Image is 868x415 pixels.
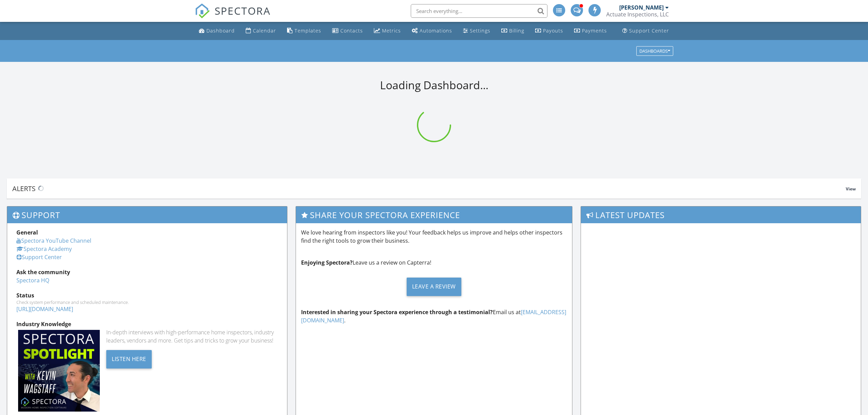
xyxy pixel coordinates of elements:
[301,228,567,245] p: We love hearing from inspectors like you! Your feedback helps us improve and helps other inspecto...
[371,25,404,37] a: Metrics
[16,277,49,284] a: Spectora HQ
[18,330,100,412] img: Spectoraspolightmain
[409,25,455,37] a: Automations (Advanced)
[509,27,524,34] div: Billing
[284,25,324,37] a: Templates
[16,299,278,305] div: Check system performance and scheduled maintenance.
[606,11,669,18] div: Actuate Inspections, LLC
[571,25,610,37] a: Payments
[301,308,566,324] a: [EMAIL_ADDRESS][DOMAIN_NAME]
[16,229,38,236] strong: General
[301,272,567,301] a: Leave a Review
[301,259,353,266] strong: Enjoying Spectora?
[639,49,670,53] div: Dashboards
[16,245,72,253] a: Spectora Academy
[253,27,276,34] div: Calendar
[243,25,279,37] a: Calendar
[16,305,73,313] a: [URL][DOMAIN_NAME]
[301,308,567,324] p: Email us at .
[106,355,152,362] a: Listen Here
[301,308,493,316] strong: Interested in sharing your Spectora experience through a testimonial?
[196,25,238,37] a: Dashboard
[340,27,363,34] div: Contacts
[206,27,235,34] div: Dashboard
[195,3,210,18] img: The Best Home Inspection Software - Spectora
[329,25,366,37] a: Contacts
[195,9,271,24] a: SPECTORA
[532,25,566,37] a: Payouts
[16,237,91,244] a: Spectora YouTube Channel
[16,253,62,261] a: Support Center
[407,278,461,296] div: Leave a Review
[295,27,321,34] div: Templates
[215,3,271,18] span: SPECTORA
[106,328,278,345] div: In-depth interviews with high-performance home inspectors, industry leaders, vendors and more. Ge...
[543,27,563,34] div: Payouts
[301,258,567,267] p: Leave us a review on Capterra!
[470,27,490,34] div: Settings
[296,206,572,223] h3: Share Your Spectora Experience
[411,4,547,18] input: Search everything...
[582,27,607,34] div: Payments
[620,25,672,37] a: Support Center
[460,25,493,37] a: Settings
[16,291,278,299] div: Status
[420,27,452,34] div: Automations
[16,320,278,328] div: Industry Knowledge
[106,350,152,369] div: Listen Here
[16,268,278,276] div: Ask the community
[846,186,856,192] span: View
[12,184,846,193] div: Alerts
[619,4,664,11] div: [PERSON_NAME]
[629,27,669,34] div: Support Center
[581,206,861,223] h3: Latest Updates
[636,46,673,56] button: Dashboards
[7,206,287,223] h3: Support
[382,27,401,34] div: Metrics
[499,25,527,37] a: Billing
